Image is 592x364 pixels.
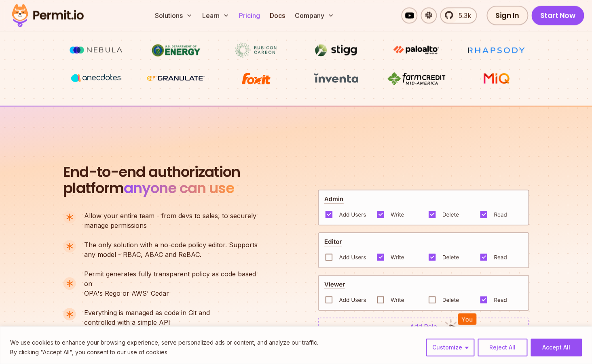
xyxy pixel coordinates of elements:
h2: platform [63,164,240,196]
a: Sign In [486,6,528,25]
p: any model - RBAC, ABAC and ReBAC. [84,240,258,259]
span: anyone can use [124,177,234,198]
img: inventa [306,71,366,85]
img: Stigg [306,42,366,58]
p: By clicking "Accept All", you consent to our use of cookies. [10,347,318,357]
p: controlled with a simple API [84,307,210,327]
button: Reject All [478,339,527,356]
img: Rhapsody Health [466,42,526,58]
a: Pricing [236,7,263,23]
img: paloalto [386,42,446,57]
span: Permit generates fully transparent policy as code based on [84,269,264,288]
img: Permit logo [8,2,87,29]
button: Accept All [531,339,582,356]
button: Solutions [152,7,196,23]
img: MIQ [469,71,524,85]
p: OPA's Rego or AWS' Cedar [84,269,264,298]
img: Granulate [146,71,206,86]
span: Everything is managed as code in Git and [84,307,210,317]
a: Start Now [531,6,584,25]
span: The only solution with a no-code policy editor. Supports [84,240,258,249]
span: End-to-end authorization [63,164,240,180]
a: 5.3k [440,7,477,23]
img: Nebula [66,42,126,58]
img: Foxit [226,71,286,86]
p: We use cookies to enhance your browsing experience, serve personalized ads or content, and analyz... [10,338,318,347]
img: US department of energy [146,42,206,58]
p: manage permissions [84,210,256,230]
img: Farm Credit [386,71,446,86]
img: vega [66,71,126,86]
a: Docs [266,7,288,23]
span: Allow your entire team - from devs to sales, to securely [84,210,256,220]
button: Company [292,7,337,23]
button: Customize [426,339,474,356]
button: Learn [199,7,233,23]
img: Rubicon [226,42,286,58]
span: 5.3k [454,11,471,20]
